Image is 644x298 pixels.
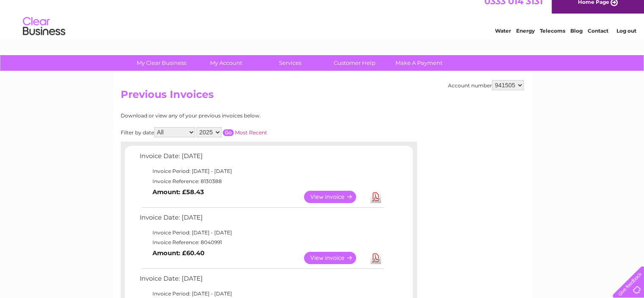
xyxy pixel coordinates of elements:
[304,191,366,203] a: View
[138,228,385,238] td: Invoice Period: [DATE] - [DATE]
[121,127,343,137] div: Filter by date
[448,80,524,90] div: Account number
[320,55,390,71] a: Customer Help
[138,150,385,166] td: Invoice Date: [DATE]
[516,36,535,42] a: Energy
[152,249,205,257] b: Amount: £60.40
[121,89,524,105] h2: Previous Invoices
[370,252,381,264] a: Download
[370,191,381,203] a: Download
[191,55,261,71] a: My Account
[22,22,66,48] img: logo.png
[138,166,385,176] td: Invoice Period: [DATE] - [DATE]
[255,55,325,71] a: Services
[138,273,385,289] td: Invoice Date: [DATE]
[616,36,636,42] a: Log out
[588,36,608,42] a: Contact
[122,5,522,41] div: Clear Business is a trading name of Verastar Limited (registered in [GEOGRAPHIC_DATA] No. 3667643...
[384,55,454,71] a: Make A Payment
[235,129,267,136] a: Most Recent
[127,55,196,71] a: My Clear Business
[138,176,385,187] td: Invoice Reference: 8130388
[570,36,583,42] a: Blog
[138,212,385,228] td: Invoice Date: [DATE]
[495,36,511,42] a: Water
[540,36,565,42] a: Telecoms
[304,252,366,264] a: View
[121,113,343,119] div: Download or view any of your previous invoices below.
[484,4,543,15] a: 0333 014 3131
[138,237,385,248] td: Invoice Reference: 8040991
[152,188,204,196] b: Amount: £58.43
